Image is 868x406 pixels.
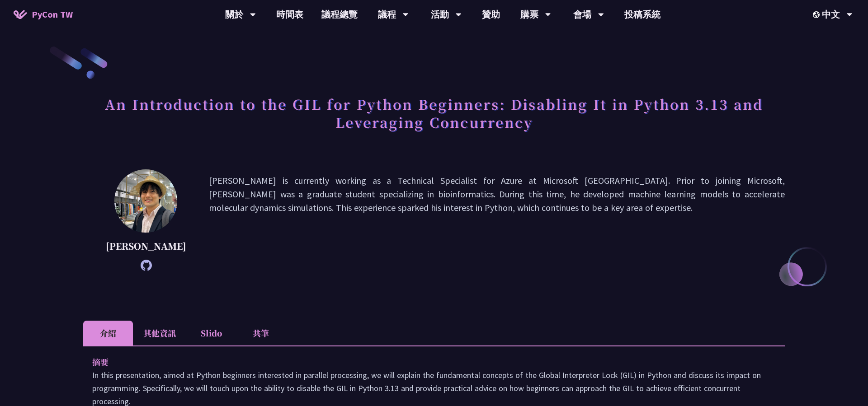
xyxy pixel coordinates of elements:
h1: An Introduction to the GIL for Python Beginners: Disabling It in Python 3.13 and Leveraging Concu... [83,90,785,135]
p: 摘要 [92,355,758,369]
a: PyCon TW [5,3,82,26]
li: 共筆 [236,321,286,345]
img: Locale Icon [813,11,822,18]
img: Yu Saito [114,169,177,233]
p: [PERSON_NAME] [106,239,186,253]
p: [PERSON_NAME] is currently working as a Technical Specialist for Azure at Microsoft [GEOGRAPHIC_D... [209,174,785,266]
span: PyCon TW [32,8,73,21]
img: Home icon of PyCon TW 2025 [14,10,27,19]
li: 介紹 [83,321,133,345]
li: 其他資訊 [133,321,186,345]
li: Slido [186,321,236,345]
